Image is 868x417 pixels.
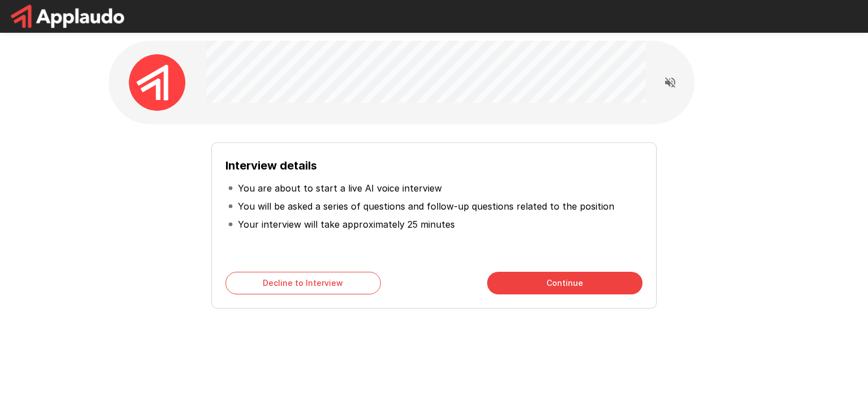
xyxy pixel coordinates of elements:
[129,54,185,111] img: applaudo_avatar.png
[225,159,317,172] b: Interview details
[225,272,381,294] button: Decline to Interview
[238,218,455,231] p: Your interview will take approximately 25 minutes
[238,199,614,213] p: You will be asked a series of questions and follow-up questions related to the position
[659,71,682,94] button: Read questions aloud
[487,272,643,294] button: Continue
[238,181,442,195] p: You are about to start a live AI voice interview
